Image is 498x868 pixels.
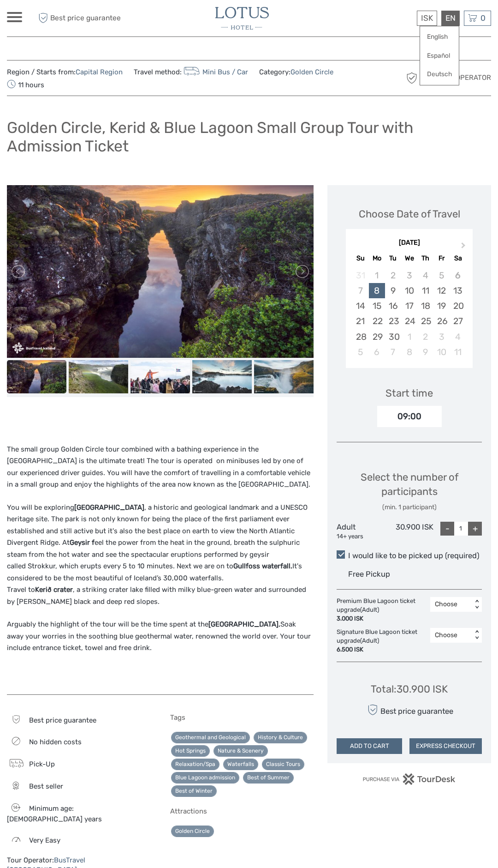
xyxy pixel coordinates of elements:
a: Waterfalls [223,759,258,770]
img: 480d7881ebe5477daee8b1a97053b8e9_slider_thumbnail.jpeg [130,360,190,394]
div: Sa [450,252,466,265]
div: Choose Tuesday, September 16th, 2025 [385,298,401,313]
div: Choose Friday, September 12th, 2025 [433,283,450,298]
button: EXPRESS CHECKOUT [409,738,482,754]
div: Choose Wednesday, October 1st, 2025 [401,329,417,344]
div: Choose Monday, October 6th, 2025 [369,344,385,360]
div: 3.000 ISK [337,615,426,623]
div: Select the number of participants [337,470,482,512]
p: Arguably the highlight of the tour will be the time spent at the Soak away your worries in the so... [7,619,314,654]
div: Choose Sunday, October 5th, 2025 [352,344,368,360]
div: (min. 1 participant) [337,503,482,512]
div: Choose Thursday, September 18th, 2025 [417,298,433,313]
div: Choose Monday, September 15th, 2025 [369,298,385,313]
div: Choose Wednesday, September 17th, 2025 [401,298,417,313]
div: Choose Saturday, October 11th, 2025 [450,344,466,360]
span: 14 [8,804,22,811]
div: Signature Blue Lagoon ticket upgrade (Adult) [337,628,430,654]
label: I would like to be picked up (required) [337,550,482,561]
a: Hot Springs [171,745,210,757]
div: Su [352,252,368,265]
div: Choose Thursday, September 25th, 2025 [417,313,433,329]
a: English [420,29,459,45]
div: Th [417,252,433,265]
div: 09:00 [377,406,442,427]
a: Golden Circle [171,826,214,837]
div: Choose Wednesday, September 24th, 2025 [401,313,417,329]
div: Not available Sunday, August 31st, 2025 [352,268,368,283]
div: Choose Wednesday, October 8th, 2025 [401,344,417,360]
p: You will be exploring , a historic and geological landmark and a UNESCO heritage site. The park i... [7,502,314,608]
span: Travel method: [134,65,248,78]
a: Nature & Scenery [213,745,268,757]
div: Choose Saturday, September 27th, 2025 [450,313,466,329]
div: Choose Monday, September 29th, 2025 [369,329,385,344]
h5: Tags [170,713,314,722]
div: Not available Tuesday, September 2nd, 2025 [385,268,401,283]
div: month 2025-09 [349,268,469,360]
img: 145d8319ebba4a16bb448717f742f61c_slider_thumbnail.jpeg [192,360,252,394]
span: Best price guarantee [36,11,128,26]
div: Choose [435,600,468,609]
a: Capital Region [76,68,123,76]
img: PurchaseViaTourDesk.png [362,773,456,785]
span: Category: [259,67,333,77]
div: Choose Thursday, October 9th, 2025 [417,344,433,360]
div: Choose Monday, September 8th, 2025 [369,283,385,298]
img: 6379ec51912245e79ae041a34b7adb3d_slider_thumbnail.jpeg [254,360,314,394]
span: 11 hours [7,78,44,91]
a: Best of Winter [171,785,217,797]
div: Choose Tuesday, September 9th, 2025 [385,283,401,298]
img: verified_operator_grey_128.png [404,71,419,85]
span: Best seller [29,782,63,790]
span: Free Pickup [348,570,390,579]
div: Choose Friday, October 3rd, 2025 [433,329,450,344]
div: - [440,522,454,536]
a: Geothermal and Geological [171,732,250,743]
a: Blue Lagoon admission [171,772,239,784]
div: 6.500 ISK [337,645,426,654]
div: Choose Sunday, September 28th, 2025 [352,329,368,344]
div: Best price guarantee [365,702,453,718]
div: Choose Tuesday, October 7th, 2025 [385,344,401,360]
div: 14+ years [337,532,385,541]
span: Very easy [29,836,60,844]
div: Total : 30.900 ISK [371,682,448,696]
a: Relaxation/Spa [171,759,219,770]
strong: [GEOGRAPHIC_DATA]. [208,620,280,628]
button: ADD TO CART [337,738,402,754]
p: The small group Golden Circle tour combined with a bathing experience in the [GEOGRAPHIC_DATA] is... [7,444,314,491]
div: Choose Saturday, September 20th, 2025 [450,298,466,313]
div: Choose Monday, September 22nd, 2025 [369,313,385,329]
a: Mini Bus / Car [182,68,248,76]
span: No hidden costs [29,738,82,746]
span: Best price guarantee [29,716,96,724]
div: Not available Monday, September 1st, 2025 [369,268,385,283]
button: Next Month [457,241,472,255]
a: Español [420,48,459,64]
a: Classic Tours [262,759,304,770]
div: Choose Thursday, September 11th, 2025 [417,283,433,298]
div: Not available Saturday, September 6th, 2025 [450,268,466,283]
div: Choose Friday, September 26th, 2025 [433,313,450,329]
span: Region / Starts from: [7,67,123,77]
div: Mo [369,252,385,265]
h5: Attractions [170,807,314,815]
div: Start time [385,386,433,400]
strong: [GEOGRAPHIC_DATA] [74,503,144,512]
div: Premium Blue Lagoon ticket upgrade (Adult) [337,597,430,623]
div: Choose Saturday, September 13th, 2025 [450,283,466,298]
span: ISK [421,13,433,23]
div: Adult [337,522,385,541]
a: Deutsch [420,66,459,83]
div: Choose Thursday, October 2nd, 2025 [417,329,433,344]
div: We [401,252,417,265]
div: < > [473,600,481,609]
div: Choose Date of Travel [359,207,460,221]
div: Choose Sunday, September 14th, 2025 [352,298,368,313]
div: + [468,522,482,536]
strong: Geysir f [70,538,95,547]
h1: Golden Circle, Kerid & Blue Lagoon Small Group Tour with Admission Ticket [7,118,491,156]
div: Tu [385,252,401,265]
div: Fr [433,252,450,265]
